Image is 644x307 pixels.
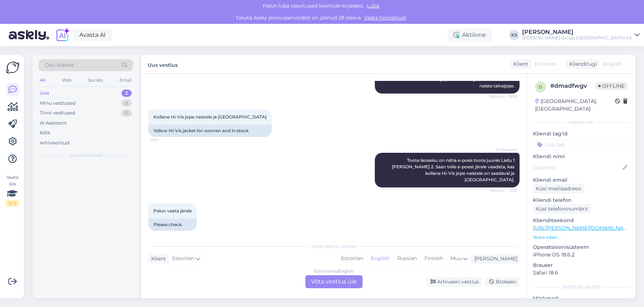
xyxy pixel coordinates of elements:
[485,277,520,287] div: Blokeeri
[6,174,19,207] div: Vaata siia
[55,27,70,43] img: explore-ai
[539,84,542,90] span: d
[338,253,367,264] div: Estonian
[151,137,178,143] span: 18:51
[73,29,112,41] a: Avasta AI
[40,90,49,97] div: Uus
[6,61,20,74] img: Askly Logo
[148,243,520,250] div: Valige keel ja vastake
[40,120,67,127] div: AI Assistent
[533,164,621,172] input: Lisa nimi
[118,75,133,85] div: Email
[533,153,630,160] p: Kliendi nimi
[450,255,462,261] span: Muu
[448,29,492,42] div: Aktiivne
[40,129,50,137] div: Kõik
[490,147,517,152] span: AI Assistent
[365,3,381,9] span: Luba
[121,100,132,107] div: 0
[393,253,420,264] div: Russian
[533,243,630,251] p: Operatsioonisüsteem
[38,75,47,85] div: All
[172,255,194,263] span: Estonian
[426,277,482,287] div: Arhiveeri vestlus
[533,261,630,269] p: Brauser
[151,231,178,237] span: 18:52
[69,152,103,159] span: Uued vestlused
[148,255,166,263] div: Klient
[490,188,517,193] span: Nähtud ✓ 18:51
[153,114,267,120] span: Kollane Hi-Vis jope naistele ja [GEOGRAPHIC_DATA]
[148,59,178,69] label: Uus vestlus
[471,255,517,263] div: [PERSON_NAME]
[121,109,132,117] div: 0
[509,30,519,40] div: KS
[420,253,446,264] div: Finnish
[533,269,630,277] p: Safari 18.6
[60,75,73,85] div: Web
[148,219,197,231] div: Please check.
[533,217,630,224] p: Klienditeekond
[533,204,591,214] div: Küsi telefoninumbrit
[566,60,597,68] div: Klienditugi
[603,60,622,68] span: English
[148,125,272,137] div: Yellow Hi-Vis jacket for women and in stock
[489,94,517,99] span: Nähtud ✓ 18:50
[533,184,584,194] div: Küsi meiliaadressi
[533,176,630,184] p: Kliendi email
[305,275,363,288] div: Võta vestlus üle
[533,295,630,302] p: Märkmed
[596,82,627,90] span: Offline
[533,284,630,290] div: [PERSON_NAME]
[6,200,19,207] div: 0 / 3
[534,60,556,68] span: Estonian
[533,119,630,126] div: Kliendi info
[40,139,69,147] div: Arhiveeritud
[533,234,630,241] p: Vaata edasi ...
[40,109,75,117] div: Tiimi vestlused
[153,208,192,213] span: Palun vaata järele
[392,157,516,182] span: Toote laoseisu on näha e-poes toote juures Ladu 1 [PERSON_NAME] 2. Saan teile e-poest järele vaad...
[45,61,74,69] span: Otsi kliente
[550,82,596,90] div: # dmadfwgv
[367,253,393,264] div: English
[522,29,632,35] div: [PERSON_NAME]
[533,196,630,204] p: Kliendi telefon
[522,35,632,41] div: [PERSON_NAME] Group [GEOGRAPHIC_DATA] AS
[533,130,630,138] p: Kliendi tag'id
[533,251,630,259] p: iPhone OS 18.6.2
[533,139,630,150] input: Lisa tag
[86,75,104,85] div: Socials
[522,29,640,41] a: [PERSON_NAME][PERSON_NAME] Group [GEOGRAPHIC_DATA] AS
[122,90,132,97] div: 2
[314,268,354,274] div: Estonian to English
[535,98,615,113] div: [GEOGRAPHIC_DATA], [GEOGRAPHIC_DATA]
[40,100,76,107] div: Minu vestlused
[533,225,633,231] a: [URL][PERSON_NAME][DOMAIN_NAME]
[510,60,528,68] div: Klient
[362,14,408,21] a: Vaata hinnastust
